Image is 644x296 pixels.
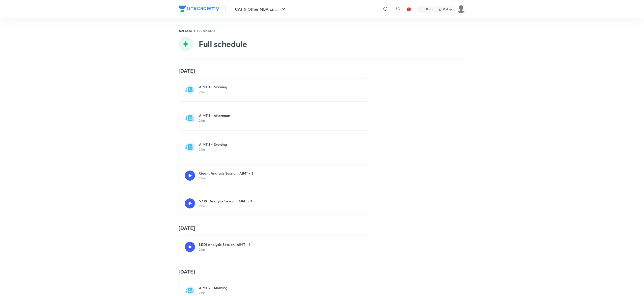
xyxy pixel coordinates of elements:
a: Company Logo [179,6,219,13]
img: streak [437,7,442,12]
button: avatar [405,5,413,13]
img: test [185,84,195,95]
a: Full schedule [197,29,215,33]
h6: VARC Analysis Session: AIMT - 1 [199,199,252,204]
a: Test page [179,29,192,33]
h4: [DATE] [179,268,465,275]
h6: LRDI Analysis Session: AIMT - 1 [199,242,250,247]
img: Company Logo [179,6,219,12]
p: 2 hrs [199,90,355,94]
p: 2 hrs [199,147,355,152]
h6: AIMT 1 - Evening [199,142,355,147]
h6: AIMT 1 - Morning [199,84,355,90]
h4: [DATE] [179,225,465,231]
img: avatar [407,7,411,11]
img: test [185,285,195,295]
button: CAT & Other MBA En ... [232,4,289,14]
img: test [185,113,195,123]
h6: AIMT 2 - Morning [199,285,355,290]
p: 2 hrs [199,204,252,208]
h6: Quant Analysis Session: AIMT - 1 [199,171,253,176]
h6: AIMT 1 - Afternoon [199,113,355,118]
p: 2 hrs [199,291,355,295]
p: 2 hrs [199,176,253,180]
h2: Full schedule [199,39,247,49]
img: Nilesh [457,5,465,13]
p: 2 hrs [199,119,355,123]
img: test [185,142,195,152]
p: 2 hrs [199,248,250,252]
h4: [DATE] [179,68,465,74]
